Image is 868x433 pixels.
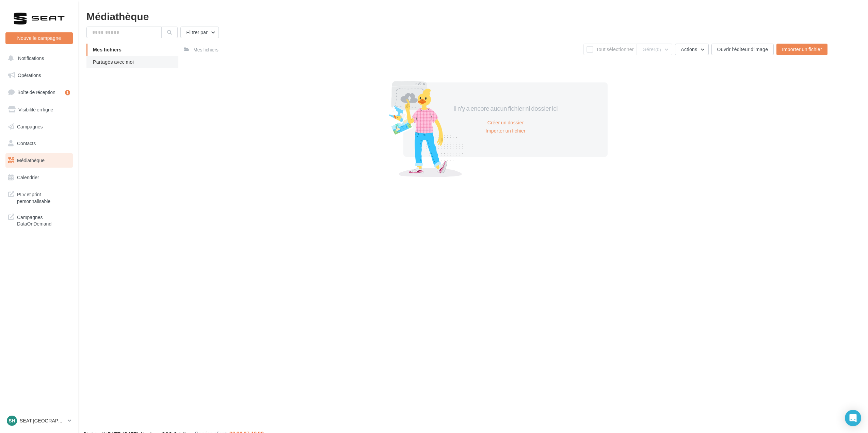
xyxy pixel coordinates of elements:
[18,107,53,112] span: Visibilité en ligne
[485,119,527,127] button: Créer un dossier
[4,170,74,185] a: Calendrier
[4,120,74,134] a: Campagnes
[9,417,15,424] span: SH
[4,153,74,168] a: Médiathèque
[4,187,74,207] a: PLV et print personnalisable
[583,44,637,55] button: Tout sélectionner
[17,140,36,146] span: Contacts
[782,46,822,52] span: Importer un fichier
[17,174,39,180] span: Calendrier
[93,59,134,65] span: Partagés avec moi
[17,190,70,204] span: PLV et print personnalisable
[4,68,74,82] a: Opérations
[17,157,45,163] span: Médiathèque
[453,105,558,112] span: Il n'y a encore aucun fichier ni dossier ici
[180,27,219,38] button: Filtrer par
[637,44,672,55] button: Gérer(0)
[86,11,860,21] div: Médiathèque
[4,136,74,151] a: Contacts
[711,44,774,55] button: Ouvrir l'éditeur d'image
[776,44,827,55] button: Importer un fichier
[483,127,528,135] button: Importer un fichier
[18,55,44,61] span: Notifications
[17,123,43,129] span: Campagnes
[17,89,55,95] span: Boîte de réception
[4,51,71,65] button: Notifications
[4,210,74,230] a: Campagnes DataOnDemand
[4,85,74,99] a: Boîte de réception1
[18,72,41,78] span: Opérations
[65,90,70,95] div: 1
[845,410,861,426] div: Open Intercom Messenger
[17,213,70,227] span: Campagnes DataOnDemand
[4,103,74,117] a: Visibilité en ligne
[20,417,65,424] p: SEAT [GEOGRAPHIC_DATA]
[193,46,219,53] div: Mes fichiers
[5,32,73,44] button: Nouvelle campagne
[5,414,73,427] a: SH SEAT [GEOGRAPHIC_DATA]
[675,44,708,55] button: Actions
[93,47,122,52] span: Mes fichiers
[655,47,661,52] span: (0)
[681,46,697,52] span: Actions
